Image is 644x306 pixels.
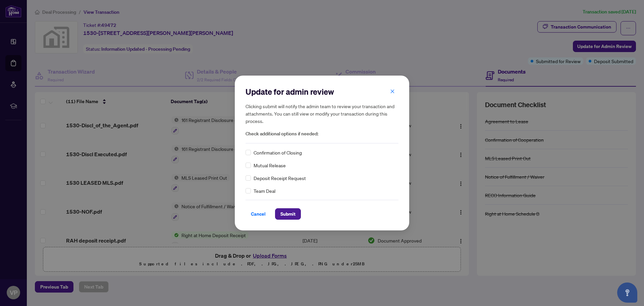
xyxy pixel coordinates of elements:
[246,130,398,138] span: Check additional options if needed:
[275,208,301,220] button: Submit
[246,102,398,125] h5: Clicking submit will notify the admin team to review your transaction and attachments. You can st...
[254,174,306,182] span: Deposit Receipt Request
[254,149,302,156] span: Confirmation of Closing
[254,162,286,169] span: Mutual Release
[617,282,637,303] button: Open asap
[390,89,395,94] span: close
[254,187,275,194] span: Team Deal
[246,86,398,97] h2: Update for admin review
[251,209,266,219] span: Cancel
[246,208,271,220] button: Cancel
[280,209,296,219] span: Submit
